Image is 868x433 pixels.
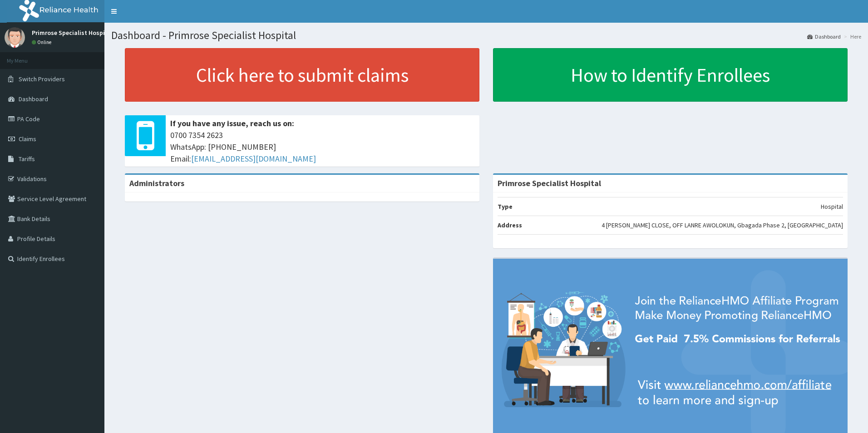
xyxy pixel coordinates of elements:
[821,202,843,211] p: Hospital
[191,153,316,164] a: [EMAIL_ADDRESS][DOMAIN_NAME]
[498,178,601,188] strong: Primrose Specialist Hospital
[19,155,35,163] span: Tariffs
[19,95,48,103] span: Dashboard
[498,221,522,229] b: Address
[129,178,184,188] b: Administrators
[493,48,848,102] a: How to Identify Enrollees
[32,39,54,45] a: Online
[125,48,479,102] a: Click here to submit claims
[111,30,861,41] h1: Dashboard - Primrose Specialist Hospital
[5,27,25,48] img: User Image
[19,75,65,83] span: Switch Providers
[842,33,861,40] li: Here
[602,221,843,230] p: 4 [PERSON_NAME] CLOSE, OFF LANRE AWOLOKUN, Gbagada Phase 2, [GEOGRAPHIC_DATA]
[170,118,294,128] b: If you have any issue, reach us on:
[498,202,513,211] b: Type
[807,33,841,40] a: Dashboard
[19,135,36,143] span: Claims
[170,129,475,164] span: 0700 7354 2623 WhatsApp: [PHONE_NUMBER] Email:
[32,30,113,36] p: Primrose Specialist Hospital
